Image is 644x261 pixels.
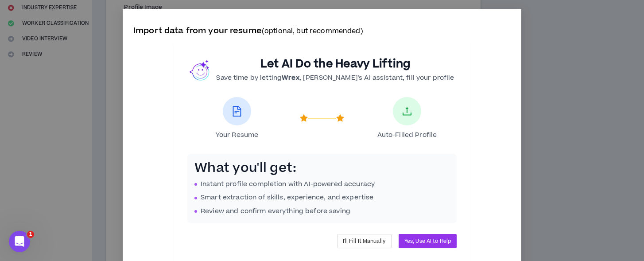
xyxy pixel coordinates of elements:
[216,57,454,71] h2: Let AI Do the Heavy Lifting
[282,73,299,82] b: Wrex
[9,231,30,252] iframe: Intercom live chat
[343,237,386,245] span: I'll Fill It Manually
[194,206,450,216] li: Review and confirm everything before saving
[27,231,34,238] span: 1
[194,179,450,189] li: Instant profile completion with AI-powered accuracy
[190,59,211,81] img: wrex.png
[336,114,344,122] span: star
[377,131,437,140] span: Auto-Filled Profile
[216,131,259,140] span: Your Resume
[216,73,454,83] p: Save time by letting , [PERSON_NAME]'s AI assistant, fill your profile
[404,237,451,245] span: Yes, Use AI to Help
[262,27,363,36] small: (optional, but recommended)
[402,106,412,117] span: upload
[232,106,242,117] span: file-text
[337,234,392,248] button: I'll Fill It Manually
[133,25,511,38] p: Import data from your resume
[399,234,457,248] button: Yes, Use AI to Help
[497,9,521,33] button: Close
[194,193,450,203] li: Smart extraction of skills, experience, and expertise
[194,161,450,176] h3: What you'll get:
[300,114,308,122] span: star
